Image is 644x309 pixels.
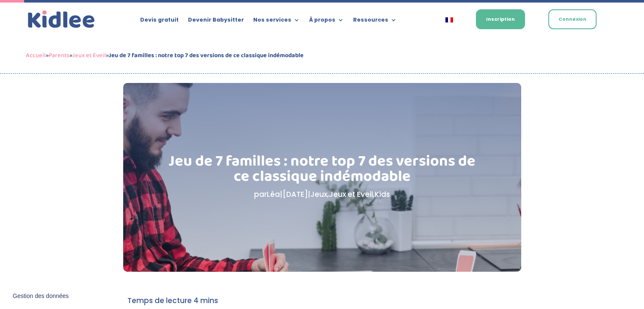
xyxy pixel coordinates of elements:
a: Kids [375,189,390,199]
a: Jeux et Eveil [329,189,373,199]
span: [DATE] [282,189,308,199]
span: Gestion des données [13,292,69,300]
a: Jeux [310,189,327,199]
button: Gestion des données [8,287,74,305]
p: par | | , , [166,188,478,201]
a: Léa [267,189,280,199]
h1: Jeu de 7 familles : notre top 7 des versions de ce classique indémodable [166,154,478,188]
